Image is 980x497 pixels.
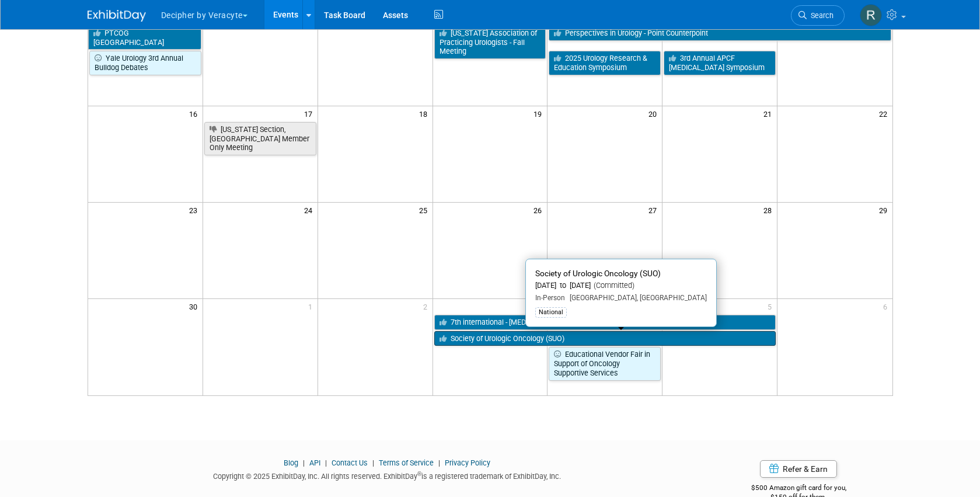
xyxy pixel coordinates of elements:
span: 21 [762,106,777,121]
span: 20 [647,106,662,121]
span: Society of Urologic Oncology (SUO) [535,269,661,278]
span: 24 [303,203,318,217]
img: ExhibitDay [88,10,146,22]
a: API [309,458,320,467]
a: [US_STATE] Section, [GEOGRAPHIC_DATA] Member Only Meeting [204,122,316,155]
span: [GEOGRAPHIC_DATA], [GEOGRAPHIC_DATA] [565,294,707,302]
span: 30 [188,299,203,314]
img: Ryen MacDonald [860,4,882,26]
a: Educational Vendor Fair in Support of Oncology Supportive Services [549,347,661,380]
a: Terms of Service [379,458,434,467]
div: Copyright © 2025 ExhibitDay, Inc. All rights reserved. ExhibitDay is a registered trademark of Ex... [88,468,688,482]
span: 17 [303,106,318,121]
span: 6 [882,299,892,314]
span: 28 [762,203,777,217]
a: Society of Urologic Oncology (SUO) [434,331,776,346]
span: | [300,458,308,467]
span: 29 [878,203,892,217]
span: 18 [418,106,433,121]
span: 26 [532,203,547,217]
span: 2 [422,299,433,314]
a: PTCOG [GEOGRAPHIC_DATA] [88,26,201,50]
span: 22 [878,106,892,121]
span: Search [807,11,833,20]
div: National [535,307,567,318]
span: | [369,458,377,467]
a: Perspectives in Urology - Point Counterpoint [549,26,891,41]
a: Yale Urology 3rd Annual Bulldog Debates [89,51,201,75]
span: 27 [647,203,662,217]
a: 7th international - [MEDICAL_DATA] Symposium [434,315,776,330]
div: [DATE] to [DATE] [535,281,707,291]
a: Contact Us [332,458,368,467]
span: In-Person [535,294,565,302]
a: 3rd Annual APCF [MEDICAL_DATA] Symposium [664,51,776,75]
span: (Committed) [591,281,634,290]
span: 19 [532,106,547,121]
a: Search [791,5,845,26]
a: [US_STATE] Association of Practicing Urologists - Fall Meeting [434,26,546,59]
a: Privacy Policy [445,458,490,467]
span: 23 [188,203,203,217]
span: 5 [766,299,777,314]
a: Blog [284,458,298,467]
sup: ® [417,471,421,477]
span: 1 [307,299,318,314]
span: 16 [188,106,203,121]
span: | [435,458,443,467]
span: 25 [418,203,433,217]
span: | [322,458,330,467]
a: Refer & Earn [760,460,837,478]
a: 2025 Urology Research & Education Symposium [549,51,661,75]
